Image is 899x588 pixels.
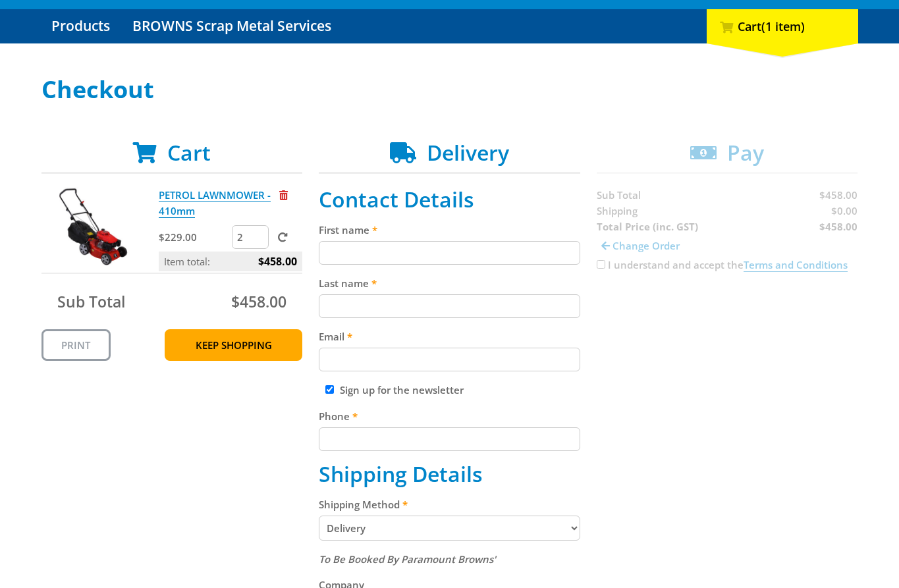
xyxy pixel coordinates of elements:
[319,516,580,541] select: Please select a shipping method.
[761,18,805,34] span: (1 item)
[159,229,229,245] p: $229.00
[319,552,496,566] em: To Be Booked By Paramount Browns'
[123,9,341,43] a: Go to the BROWNS Scrap Metal Services page
[258,252,297,271] span: $458.00
[279,188,288,201] a: Remove from cart
[319,496,580,512] label: Shipping Method
[57,291,125,312] span: Sub Total
[427,138,509,167] span: Delivery
[41,329,111,361] a: Print
[707,9,858,43] div: Cart
[319,462,580,487] h2: Shipping Details
[319,348,580,371] input: Please enter your email address.
[319,222,580,238] label: First name
[319,294,580,318] input: Please enter your last name.
[159,252,302,271] p: Item total:
[167,138,211,167] span: Cart
[319,329,580,344] label: Email
[159,188,271,218] a: PETROL LAWNMOWER - 410mm
[41,9,120,43] a: Go to the Products page
[41,76,858,103] h1: Checkout
[54,187,133,266] img: PETROL LAWNMOWER - 410mm
[319,408,580,424] label: Phone
[319,427,580,451] input: Please enter your telephone number.
[231,291,286,312] span: $458.00
[319,187,580,212] h2: Contact Details
[319,275,580,291] label: Last name
[340,383,464,396] label: Sign up for the newsletter
[319,241,580,265] input: Please enter your first name.
[165,329,302,361] a: Keep Shopping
